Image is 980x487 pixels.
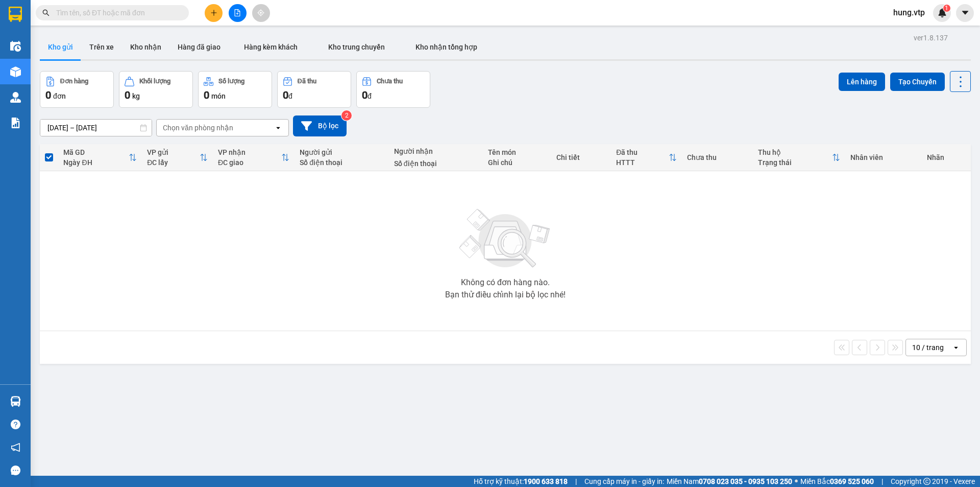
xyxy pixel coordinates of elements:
[58,144,142,171] th: Toggle SortBy
[758,158,832,167] div: Trạng thái
[830,477,874,485] strong: 0369 525 060
[211,92,226,100] span: món
[839,73,885,91] button: Lên hàng
[795,479,798,483] span: ⚪️
[753,144,845,171] th: Toggle SortBy
[362,89,367,101] span: 0
[912,342,944,353] div: 10 / trang
[800,476,874,487] span: Miền Bắc
[63,158,129,167] div: Ngày ĐH
[10,41,21,52] img: warehouse-icon
[699,477,792,485] strong: 0708 023 035 - 0935 103 250
[139,78,170,85] div: Khối lượng
[300,148,384,156] div: Người gửi
[9,7,22,22] img: logo-vxr
[758,148,832,156] div: Thu hộ
[169,35,229,59] button: Hàng đã giao
[488,148,546,156] div: Tên món
[244,43,298,51] span: Hàng kèm khách
[147,148,200,156] div: VP gửi
[252,4,270,22] button: aim
[210,9,217,16] span: plus
[584,476,664,487] span: Cung cấp máy in - giấy in:
[53,92,66,100] span: đơn
[142,144,213,171] th: Toggle SortBy
[524,477,568,485] strong: 1900 633 818
[257,9,264,16] span: aim
[10,118,21,128] img: solution-icon
[205,4,223,22] button: plus
[10,66,21,77] img: warehouse-icon
[298,78,316,85] div: Đã thu
[394,159,478,168] div: Số điện thoại
[119,71,193,108] button: Khối lượng0kg
[218,78,244,85] div: Số lượng
[881,476,883,487] span: |
[81,35,122,59] button: Trên xe
[40,120,152,136] input: Select a date range.
[914,32,948,43] div: ver 1.8.137
[56,7,177,18] input: Tìm tên, số ĐT hoặc mã đơn
[11,443,20,452] span: notification
[474,476,568,487] span: Hỗ trợ kỹ thuật:
[204,89,209,101] span: 0
[367,92,372,100] span: đ
[938,8,947,17] img: icon-new-feature
[328,43,385,51] span: Kho trung chuyển
[11,466,20,475] span: message
[163,123,233,133] div: Chọn văn phòng nhận
[283,89,288,101] span: 0
[394,147,478,155] div: Người nhận
[575,476,577,487] span: |
[687,153,748,161] div: Chưa thu
[945,5,948,12] span: 1
[956,4,974,22] button: caret-down
[293,115,347,136] button: Bộ lọc
[445,291,566,299] div: Bạn thử điều chỉnh lại bộ lọc nhé!
[218,148,281,156] div: VP nhận
[234,9,241,16] span: file-add
[40,71,114,108] button: Đơn hàng0đơn
[300,158,384,167] div: Số điện thoại
[415,43,477,51] span: Kho nhận tổng hợp
[218,158,281,167] div: ĐC giao
[890,73,945,91] button: Tạo Chuyến
[10,92,21,103] img: warehouse-icon
[943,5,950,12] sup: 1
[885,6,933,19] span: hung.vtp
[667,476,792,487] span: Miền Nam
[277,71,351,108] button: Đã thu0đ
[356,71,430,108] button: Chưa thu0đ
[952,343,960,352] svg: open
[229,4,247,22] button: file-add
[45,89,51,101] span: 0
[147,158,200,167] div: ĐC lấy
[125,89,130,101] span: 0
[274,124,282,132] svg: open
[611,144,682,171] th: Toggle SortBy
[132,92,140,100] span: kg
[616,158,669,167] div: HTTT
[923,478,930,485] span: copyright
[213,144,295,171] th: Toggle SortBy
[341,110,352,121] sup: 2
[63,148,129,156] div: Mã GD
[42,9,50,16] span: search
[488,158,546,167] div: Ghi chú
[461,279,550,287] div: Không có đơn hàng nào.
[40,35,81,59] button: Kho gửi
[556,153,606,161] div: Chi tiết
[122,35,169,59] button: Kho nhận
[10,396,21,407] img: warehouse-icon
[198,71,272,108] button: Số lượng0món
[60,78,88,85] div: Đơn hàng
[454,203,556,274] img: svg+xml;base64,PHN2ZyBjbGFzcz0ibGlzdC1wbHVnX19zdmciIHhtbG5zPSJodHRwOi8vd3d3LnczLm9yZy8yMDAwL3N2Zy...
[850,153,916,161] div: Nhân viên
[961,8,970,17] span: caret-down
[377,78,403,85] div: Chưa thu
[927,153,966,161] div: Nhãn
[616,148,669,156] div: Đã thu
[288,92,292,100] span: đ
[11,420,20,429] span: question-circle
